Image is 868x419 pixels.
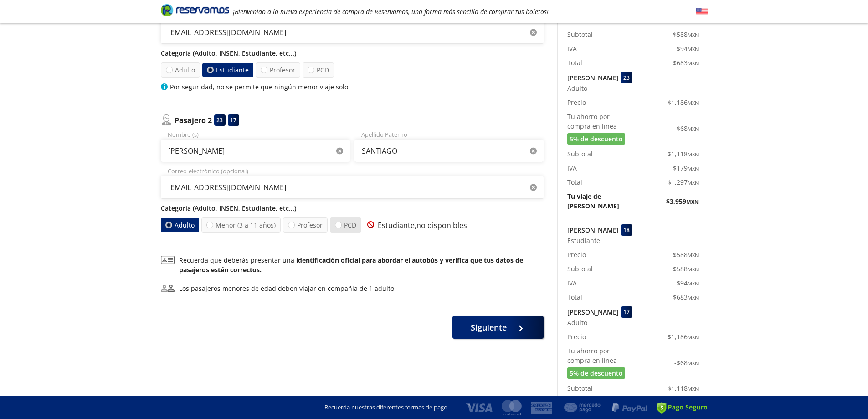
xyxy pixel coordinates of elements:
span: -$ 68 [674,358,699,367]
small: MXN [688,151,699,158]
span: Adulto [567,83,587,93]
p: Tu ahorro por compra en línea [567,346,633,365]
p: Por seguridad, no se permite que ningún menor viaje solo [170,82,348,92]
input: Correo electrónico [161,21,544,44]
label: Profesor [283,217,328,233]
p: Subtotal [567,264,593,274]
p: Categoría (Adulto, INSEN, Estudiante, etc...) [161,203,544,213]
span: 5% de descuento [570,368,623,378]
div: 23 [214,114,226,126]
label: Adulto [161,62,200,78]
span: Estudiante [567,236,600,245]
span: 5% de descuento [570,134,623,144]
span: $ 94 [677,44,699,53]
span: $ 94 [677,278,699,288]
span: $ 588 [673,30,699,39]
p: Precio [567,332,586,341]
div: 17 [621,306,632,318]
small: MXN [686,198,699,205]
small: MXN [688,385,699,392]
span: $ 1,118 [668,383,699,393]
div: Los pasajeros menores de edad deben viajar en compañía de 1 adulto [179,284,394,293]
p: Total [567,58,582,67]
p: Tu ahorro por compra en línea [567,112,633,131]
em: ¡Bienvenido a la nueva experiencia de compra de Reservamos, una forma más sencilla de comprar tus... [233,7,549,16]
p: IVA [567,163,577,173]
p: Estudiante, no disponibles [364,220,467,231]
small: MXN [688,360,699,367]
label: Menor (3 a 11 años) [201,217,281,233]
small: MXN [688,99,699,106]
p: Precio [567,250,586,259]
span: $ 1,118 [668,149,699,159]
p: IVA [567,278,577,288]
small: MXN [688,179,699,186]
p: Subtotal [567,383,593,393]
label: PCD [303,62,334,78]
span: $ 179 [673,163,699,173]
input: Correo electrónico (opcional) [161,176,544,199]
span: Adulto [567,318,587,327]
b: identificación oficial para abordar el autobús y verifica que tus datos de pasajeros estén correc... [179,256,523,274]
i: Brand Logo [161,3,229,17]
p: Recuerda nuestras diferentes formas de pago [324,403,447,412]
small: MXN [688,60,699,67]
label: Profesor [256,62,300,78]
p: [PERSON_NAME] [567,73,619,83]
small: MXN [688,31,699,38]
span: $ 1,186 [668,98,699,107]
span: $ 3,959 [666,197,699,206]
small: MXN [688,252,699,259]
p: [PERSON_NAME] [567,225,619,235]
small: MXN [688,334,699,341]
p: Total [567,177,582,187]
p: Categoría (Adulto, INSEN, Estudiante, etc...) [161,48,544,58]
p: IVA [567,44,577,53]
input: Apellido Paterno [354,140,544,162]
small: MXN [688,266,699,273]
span: $ 683 [673,292,699,302]
small: MXN [688,294,699,301]
a: Brand Logo [161,3,229,20]
p: Pasajero 2 [175,115,212,126]
span: -$ 68 [674,124,699,133]
p: Total [567,292,582,302]
small: MXN [688,165,699,172]
span: $ 588 [673,250,699,259]
small: MXN [688,280,699,287]
label: Estudiante [202,63,253,77]
p: Subtotal [567,30,593,39]
p: [PERSON_NAME] [567,307,619,317]
button: English [696,6,708,17]
div: 17 [228,114,239,126]
div: 23 [621,72,632,83]
p: Tu viaje de [PERSON_NAME] [567,191,633,211]
span: $ 1,186 [668,332,699,341]
p: Precio [567,98,586,107]
input: Nombre (s) [161,140,350,162]
p: Recuerda que deberás presentar una [179,255,544,274]
label: Adulto [160,218,199,232]
label: PCD [330,217,361,233]
small: MXN [688,46,699,52]
button: Siguiente [452,316,544,339]
span: $ 683 [673,58,699,67]
span: Siguiente [471,321,507,334]
span: $ 588 [673,264,699,274]
p: Subtotal [567,149,593,159]
small: MXN [688,125,699,132]
div: 18 [621,224,632,236]
span: $ 1,297 [668,177,699,187]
